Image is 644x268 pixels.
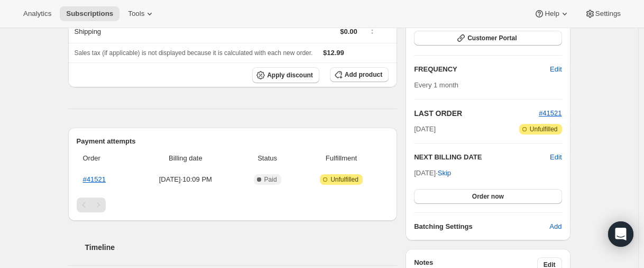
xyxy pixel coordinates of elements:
[545,10,559,18] span: Help
[438,168,451,178] span: Skip
[414,31,562,46] button: Customer Portal
[364,24,381,36] button: Shipping actions
[77,136,389,147] h2: Payment attempts
[543,218,568,235] button: Add
[549,221,562,232] span: Add
[467,34,517,42] span: Customer Portal
[539,109,562,117] a: #41521
[530,125,558,133] span: Unfulfilled
[414,169,451,177] span: [DATE] ·
[77,147,134,170] th: Order
[77,198,389,212] nav: Pagination
[330,67,389,82] button: Add product
[323,49,344,57] span: $12.99
[83,175,106,183] a: #41521
[68,20,210,43] th: Shipping
[136,174,234,185] span: [DATE] · 10:09 PM
[414,221,549,232] h6: Batching Settings
[414,152,550,163] h2: NEXT BILLING DATE
[414,81,458,89] span: Every 1 month
[300,153,382,164] span: Fulfillment
[128,10,144,18] span: Tools
[122,6,161,21] button: Tools
[345,70,382,79] span: Add product
[17,6,58,21] button: Analytics
[550,64,562,75] span: Edit
[267,71,313,79] span: Apply discount
[414,189,562,204] button: Order now
[264,175,277,184] span: Paid
[85,242,398,253] h2: Timeline
[544,61,568,78] button: Edit
[414,108,539,119] h2: LAST ORDER
[75,49,313,57] span: Sales tax (if applicable) is not displayed because it is calculated with each new order.
[431,165,457,182] button: Skip
[330,175,358,184] span: Unfulfilled
[23,10,51,18] span: Analytics
[414,124,436,135] span: [DATE]
[472,192,504,201] span: Order now
[608,221,633,247] div: Open Intercom Messenger
[550,152,562,163] button: Edit
[60,6,119,21] button: Subscriptions
[414,64,550,75] h2: FREQUENCY
[528,6,576,21] button: Help
[252,67,319,83] button: Apply discount
[241,153,293,164] span: Status
[595,10,621,18] span: Settings
[578,6,627,21] button: Settings
[340,28,357,35] span: $0.00
[539,108,562,119] button: #41521
[66,10,113,18] span: Subscriptions
[136,153,234,164] span: Billing date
